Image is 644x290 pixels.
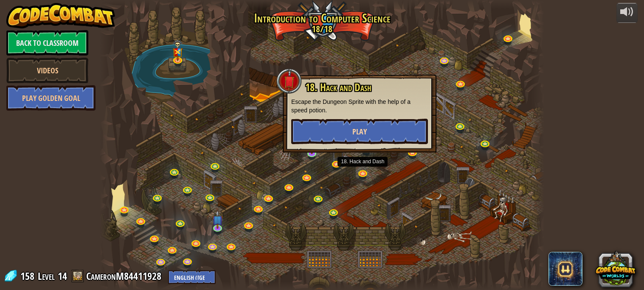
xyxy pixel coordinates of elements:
[616,3,638,23] button: Adjust volume
[352,126,367,137] span: Play
[291,98,428,114] p: Escape the Dungeon Sprite with the help of a speed potion.
[6,85,96,111] a: Play Golden Goal
[291,119,428,144] button: Play
[172,40,183,61] img: level-banner-multiplayer.png
[38,269,55,283] span: Level
[20,269,37,283] span: 158
[58,269,67,283] span: 14
[6,58,88,83] a: Videos
[6,30,88,56] a: Back to Classroom
[305,80,371,95] span: 18. Hack and Dash
[86,269,164,283] a: CameronM84411928
[212,210,222,229] img: level-banner-unstarted-subscriber.png
[6,3,115,28] img: CodeCombat - Learn how to code by playing a game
